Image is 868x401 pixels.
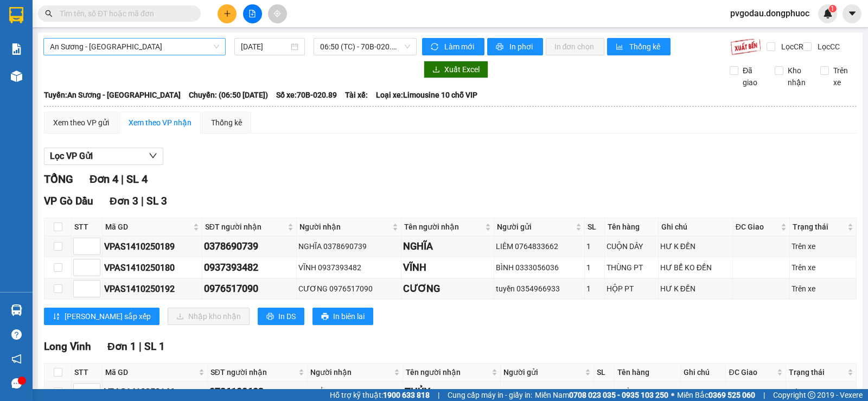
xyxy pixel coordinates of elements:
th: STT [72,218,103,236]
div: VPAS1410250146 [104,385,206,399]
div: 0976517090 [204,281,295,296]
span: Mã GD [105,366,196,378]
img: 9k= [730,38,761,55]
th: Tên hàng [615,364,681,381]
td: 0937393482 [202,257,297,278]
span: sort-ascending [53,313,60,321]
span: Đã giao [738,65,767,88]
span: file-add [248,10,256,17]
span: | [121,173,124,186]
span: Chuyến: (06:50 [DATE]) [189,89,268,101]
div: KDB [682,386,724,398]
div: ngan 0824100603 [502,386,592,398]
div: VPAS1410250180 [104,261,200,275]
button: printerIn phơi [487,38,543,55]
button: downloadNhập kho nhận [168,308,250,325]
div: Xem theo VP nhận [129,117,192,129]
div: 1 [586,283,602,295]
span: Mã GD [105,221,191,233]
strong: 0369 525 060 [709,391,755,399]
span: VP Gò Dầu [44,195,93,207]
span: Số xe: 70B-020.89 [276,89,337,101]
div: THỦY [405,384,499,399]
div: 1 [586,262,602,273]
button: syncLàm mới [422,38,484,55]
div: CUỘN DÂY [607,240,656,252]
th: STT [72,364,103,381]
td: CƯƠNG [401,278,494,300]
span: Người nhận [310,366,392,378]
span: Lọc VP Gửi [50,149,93,163]
span: | [141,195,144,207]
span: Lọc CR [777,41,805,53]
div: NGHĨA [403,239,492,254]
span: search [45,10,53,17]
div: CƯƠNG 0976517090 [298,283,399,295]
button: bar-chartThống kê [607,38,671,55]
td: VPAS1410250189 [103,236,202,257]
span: Hỗ trợ kỹ thuật: [330,389,430,401]
th: SL [585,218,604,236]
div: LIÊM 0764833662 [496,240,583,252]
span: SL 3 [146,195,167,207]
span: ĐC Giao [729,366,774,378]
span: In DS [278,310,296,322]
div: 1 [586,240,602,252]
button: printerIn biên lai [312,308,373,325]
span: Xuất Excel [444,63,480,75]
img: warehouse-icon [11,304,22,316]
span: SĐT người nhận [210,366,296,378]
button: aim [268,4,287,23]
th: SL [594,364,615,381]
button: Lọc VP Gửi [44,148,163,165]
span: Lọc CC [813,41,841,53]
span: Trạng thái [789,366,845,378]
span: Cung cấp máy in - giấy in: [448,389,532,401]
span: Đơn 3 [110,195,138,207]
div: Trên xe [788,386,854,398]
button: In đơn chọn [546,38,605,55]
span: Miền Bắc [677,389,755,401]
span: 06:50 (TC) - 70B-020.89 [320,39,410,55]
span: An Sương - Châu Thành [50,39,219,55]
span: question-circle [11,329,22,340]
button: printerIn DS [258,308,304,325]
span: pvgodau.dongphuoc [722,7,818,20]
div: NGHĨA 0378690739 [298,240,399,252]
div: 1 [596,386,612,398]
td: VĨNH [401,257,494,278]
span: Loại xe: Limousine 10 chỗ VIP [376,89,477,101]
div: 0786100603 [209,384,305,399]
img: logo-vxr [9,7,23,23]
div: THÙNG PT [607,262,656,273]
span: Long Vĩnh [44,340,91,353]
span: Thống kê [629,41,662,53]
span: Trên xe [829,65,857,88]
td: VPAS1410250192 [103,278,202,300]
span: printer [266,313,274,321]
span: down [149,151,157,160]
div: HƯ K ĐỀN [660,240,731,252]
span: Kho nhận [783,65,812,88]
td: NGHĨA [401,236,494,257]
span: bar-chart [616,43,625,52]
th: Ghi chú [659,218,733,236]
span: SĐT người nhận [205,221,286,233]
button: plus [218,4,237,23]
span: sync [431,43,440,52]
span: In phơi [509,41,534,53]
span: TỔNG [44,173,73,186]
div: tuyền 0354966933 [496,283,583,295]
span: 1 [831,5,834,12]
div: THÙNG HOA [616,386,679,398]
td: VPAS1410250180 [103,257,202,278]
strong: 1900 633 818 [383,391,430,399]
div: VPAS1410250192 [104,282,200,296]
span: Làm mới [444,41,476,53]
input: Tìm tên, số ĐT hoặc mã đơn [60,8,188,20]
div: VĨNH [403,260,492,275]
span: Người gửi [497,221,574,233]
span: Người nhận [299,221,390,233]
div: 0937393482 [204,260,295,275]
span: | [438,389,439,401]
